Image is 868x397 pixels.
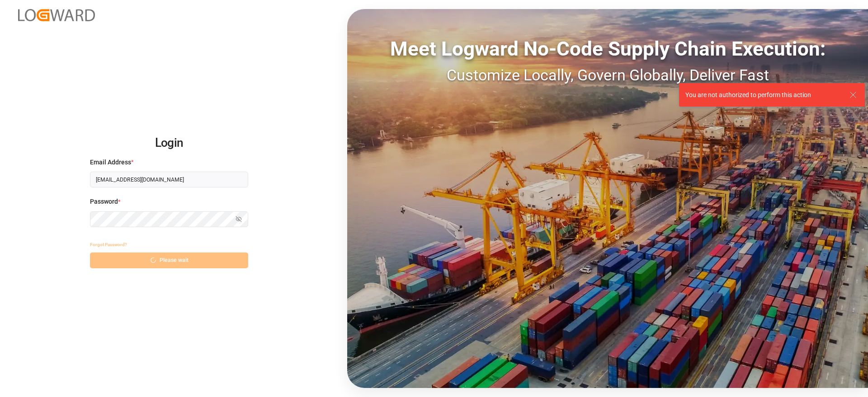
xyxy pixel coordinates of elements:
img: Logward_new_orange.png [18,9,95,21]
h2: Login [90,129,248,158]
span: Password [90,197,118,206]
div: You are not authorized to perform this action [685,90,841,100]
span: Email Address [90,158,131,167]
div: Customize Locally, Govern Globally, Deliver Fast [347,64,868,87]
input: Enter your email [90,172,248,187]
div: Meet Logward No-Code Supply Chain Execution: [347,34,868,64]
